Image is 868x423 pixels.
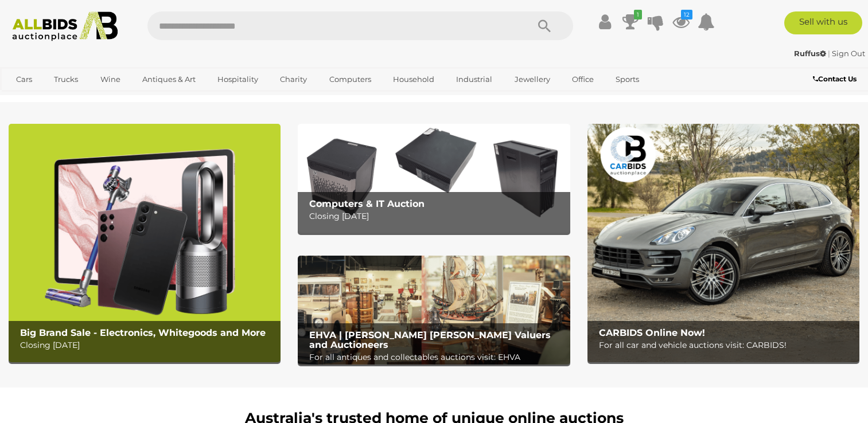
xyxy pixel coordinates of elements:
p: Closing [DATE] [20,338,275,352]
img: Allbids.com.au [6,11,123,41]
a: Trucks [46,70,85,89]
a: EHVA | Evans Hastings Valuers and Auctioneers EHVA | [PERSON_NAME] [PERSON_NAME] Valuers and Auct... [298,256,570,365]
img: Computers & IT Auction [298,124,570,233]
a: 12 [672,11,690,32]
a: Ruffus [794,49,828,58]
img: Big Brand Sale - Electronics, Whitegoods and More [9,124,281,362]
a: Hospitality [210,70,266,89]
a: Computers [322,70,379,89]
b: EHVA | [PERSON_NAME] [PERSON_NAME] Valuers and Auctioneers [309,330,551,351]
a: Antiques & Art [135,70,203,89]
a: 1 [622,11,639,32]
a: Cars [9,70,40,89]
img: CARBIDS Online Now! [587,124,859,362]
a: Computers & IT Auction Computers & IT Auction Closing [DATE] [298,124,570,233]
b: Computers & IT Auction [309,198,425,209]
p: Closing [DATE] [309,209,564,224]
a: Sports [608,70,647,89]
i: 1 [634,10,642,19]
a: Contact Us [813,73,859,85]
a: Sell with us [784,11,862,34]
a: Big Brand Sale - Electronics, Whitegoods and More Big Brand Sale - Electronics, Whitegoods and Mo... [9,124,281,362]
b: Big Brand Sale - Electronics, Whitegoods and More [20,327,266,338]
b: Contact Us [813,75,857,83]
a: Industrial [449,70,500,89]
strong: Ruffus [794,49,826,58]
a: Sign Out [832,49,865,58]
p: For all car and vehicle auctions visit: CARBIDS! [599,338,854,352]
b: CARBIDS Online Now! [599,327,705,338]
a: [GEOGRAPHIC_DATA] [9,89,105,108]
a: Jewellery [507,70,558,89]
img: EHVA | Evans Hastings Valuers and Auctioneers [298,256,570,365]
a: Charity [273,70,314,89]
a: CARBIDS Online Now! CARBIDS Online Now! For all car and vehicle auctions visit: CARBIDS! [587,124,859,362]
i: 12 [681,10,692,19]
p: For all antiques and collectables auctions visit: EHVA [309,350,564,365]
button: Search [516,11,573,40]
a: Wine [93,70,128,89]
span: | [828,49,830,58]
a: Household [386,70,442,89]
a: Office [565,70,601,89]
